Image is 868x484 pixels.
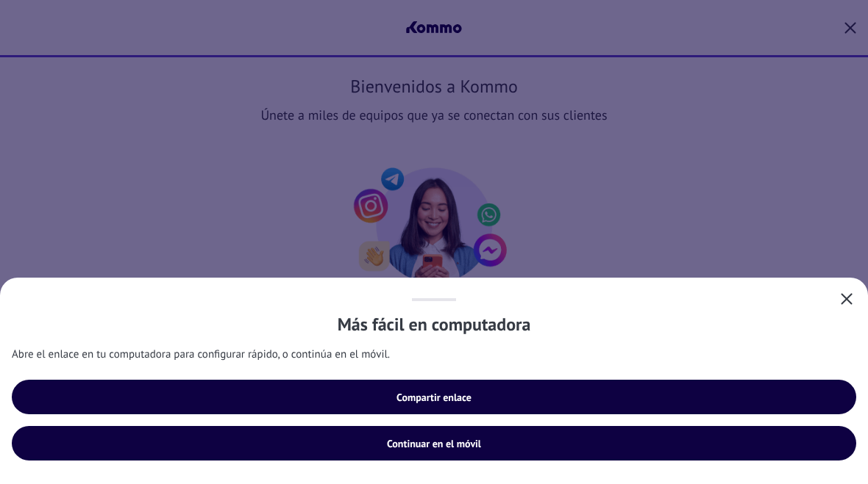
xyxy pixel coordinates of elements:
[338,313,531,336] h2: Más fácil en computadora
[12,426,856,460] button: Continuar en el móvil
[396,392,472,402] span: Compartir enlace
[12,380,856,414] button: Compartir enlace
[387,438,481,449] span: Continuar en el móvil
[12,347,856,362] span: Abre el enlace en tu computadora para configurar rápido, o continúa en el móvil.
